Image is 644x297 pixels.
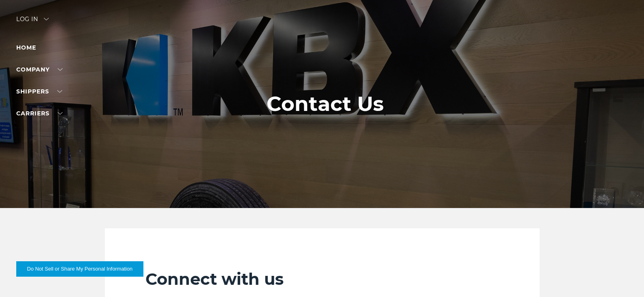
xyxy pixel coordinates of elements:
button: Do Not Sell or Share My Personal Information [16,261,143,277]
h1: Contact Us [267,92,384,116]
a: SHIPPERS [16,88,62,95]
a: Company [16,66,63,73]
h2: Connect with us [145,269,499,289]
div: Log in [16,16,49,28]
a: Home [16,44,36,51]
img: arrow [44,18,49,20]
img: kbx logo [292,16,353,52]
a: Carriers [16,110,63,117]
